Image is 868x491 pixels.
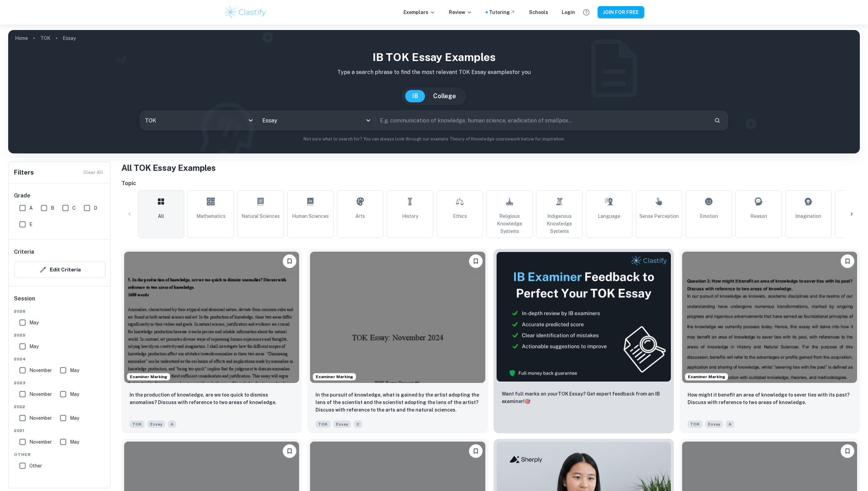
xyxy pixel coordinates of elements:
[679,249,860,433] a: Examiner MarkingPlease log in to bookmark exemplarsHow might it benefit an area of knowledge to s...
[14,404,105,410] span: 2022
[355,212,365,220] span: Arts
[158,212,164,220] span: All
[14,168,34,177] h6: Filters
[14,192,105,200] h6: Grade
[29,462,42,470] span: Other
[494,249,674,433] a: ThumbnailWant full marks on yourTOK Essay? Get expert feedback from an IB examiner!
[315,391,480,414] p: In the pursuit of knowledge, what is gained by the artist adopting the lens of the scientist and ...
[29,221,32,228] span: E
[29,319,39,326] span: May
[307,249,488,433] a: Examiner MarkingPlease log in to bookmark exemplarsIn the pursuit of knowledge, what is gained by...
[14,248,34,256] h6: Criteria
[502,390,666,405] p: Want full marks on your TOK Essay ? Get expert feedback from an IB examiner!
[639,212,679,220] span: Sense Perception
[14,332,105,338] span: 2025
[70,390,79,398] span: May
[529,9,548,16] a: Schools
[403,9,435,16] p: Exemplars
[8,30,860,153] img: profile cover
[40,33,50,43] a: TOK
[14,68,854,76] p: Type a search phrase to find the most relevant TOK Essay examples for you
[449,9,472,16] p: Review
[121,179,860,188] h6: Topic
[127,374,170,380] span: Examiner Marking
[333,420,351,428] span: Essay
[241,212,280,220] span: Natural Sciences
[580,6,592,18] button: Help and Feedback
[14,136,854,143] p: Not sure what to search for? You can always look through our example Theory of Knowledge coursewo...
[598,6,644,18] button: JOIN FOR FREE
[310,252,485,383] img: TOK Essay example thumbnail: In the pursuit of knowledge, what is gai
[140,111,258,130] div: TOK
[14,295,105,308] h6: Session
[15,33,28,43] a: Home
[124,252,299,383] img: TOK Essay example thumbnail: In the production of knowledge, are we t
[496,252,671,382] img: Thumbnail
[121,162,860,174] h1: All TOK Essay Examples
[29,438,52,446] span: November
[29,204,33,212] span: A
[14,380,105,386] span: 2023
[562,9,575,16] a: Login
[63,34,76,42] p: Essay
[72,204,76,212] span: C
[489,212,530,235] span: Religious Knowledge Systems
[14,428,105,434] span: 2021
[489,9,515,16] a: Tutoring
[539,212,579,235] span: Indigenous Knowledge Systems
[51,204,54,212] span: B
[29,367,52,374] span: November
[688,391,852,406] p: How might it benefit an area of knowledge to sever ties with its past? Discuss with reference to ...
[795,212,821,220] span: Imagination
[70,414,79,422] span: May
[147,420,165,428] span: Essay
[130,420,145,428] span: TOK
[453,212,467,220] span: Ethics
[14,49,854,65] h1: IB TOK Essay examples
[405,90,425,102] button: IB
[726,420,734,428] span: A
[402,212,418,220] span: History
[283,444,296,458] button: Please log in to bookmark exemplars
[14,262,105,278] button: Edit Criteria
[685,374,728,380] span: Examiner Marking
[750,212,767,220] span: Reason
[292,212,329,220] span: Human Sciences
[94,204,97,212] span: D
[375,111,709,130] input: E.g. communication of knowledge, human science, eradication of smallpox...
[469,254,483,268] button: Please log in to bookmark exemplars
[841,254,854,268] button: Please log in to bookmark exemplars
[29,414,52,422] span: November
[224,5,267,19] img: Clastify logo
[682,252,857,383] img: TOK Essay example thumbnail: How might it benefit an area of knowledg
[841,444,854,458] button: Please log in to bookmark exemplars
[70,367,79,374] span: May
[688,420,703,428] span: TOK
[354,420,362,428] span: C
[258,111,375,130] div: Essay
[29,343,39,350] span: May
[14,356,105,362] span: 2024
[705,420,723,428] span: Essay
[70,438,79,446] span: May
[121,249,302,433] a: Examiner MarkingPlease log in to bookmark exemplarsIn the production of knowledge, are we too qui...
[313,374,356,380] span: Examiner Marking
[525,399,530,404] span: 🎯
[14,308,105,314] span: 2026
[14,451,105,458] span: Other
[168,420,176,428] span: A
[598,212,620,220] span: Language
[283,254,296,268] button: Please log in to bookmark exemplars
[711,115,723,126] button: Search
[196,212,225,220] span: Mathematics
[426,90,463,102] button: College
[700,212,718,220] span: Emotion
[130,391,294,406] p: In the production of knowledge, are we too quick to dismiss anomalies? Discuss with reference to ...
[469,444,483,458] button: Please log in to bookmark exemplars
[315,420,330,428] span: TOK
